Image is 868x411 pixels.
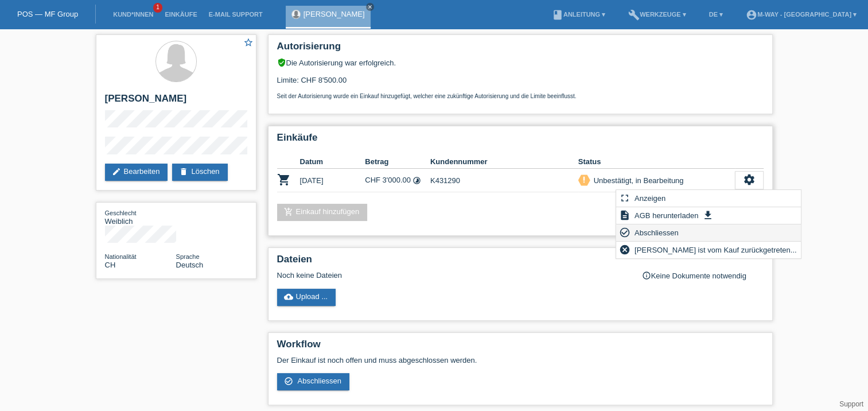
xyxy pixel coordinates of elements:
i: priority_high [580,176,588,184]
a: cloud_uploadUpload ... [277,289,336,306]
a: add_shopping_cartEinkauf hinzufügen [277,204,368,221]
span: Abschliessen [633,226,680,239]
i: check_circle_outline [619,227,630,238]
a: DE ▾ [703,11,729,18]
h2: Autorisierung [277,41,764,58]
div: Limite: CHF 8'500.00 [277,67,764,99]
i: get_app [702,210,714,221]
i: add_shopping_cart [284,207,293,216]
span: Sprache [176,253,200,260]
a: close [366,3,374,11]
i: check_circle_outline [284,377,293,386]
a: buildWerkzeuge ▾ [622,11,692,18]
i: fullscreen [619,192,630,204]
span: AGB herunterladen [633,208,700,222]
a: POS — MF Group [17,10,78,18]
span: 1 [153,3,162,13]
th: Kundennummer [430,155,578,169]
p: Seit der Autorisierung wurde ein Einkauf hinzugefügt, welcher eine zukünftige Autorisierung und d... [277,93,764,99]
span: Abschliessen [297,377,341,385]
p: Der Einkauf ist noch offen und muss abgeschlossen werden. [277,356,764,365]
i: 24 Raten [412,176,421,185]
a: Kund*innen [107,11,159,18]
a: account_circlem-way - [GEOGRAPHIC_DATA] ▾ [740,11,862,18]
div: Noch keine Dateien [277,271,628,280]
a: Support [839,400,863,408]
i: star_border [243,37,254,48]
th: Betrag [365,155,430,169]
div: Unbestätigt, in Bearbeitung [590,175,684,187]
a: bookAnleitung ▾ [546,11,611,18]
th: Datum [300,155,365,169]
a: Einkäufe [159,11,203,18]
i: delete [179,167,188,176]
a: star_border [243,37,254,49]
i: close [367,4,373,10]
i: edit [112,167,121,176]
a: [PERSON_NAME] [303,10,365,18]
i: cloud_upload [284,292,293,301]
td: CHF 3'000.00 [365,169,430,192]
div: Keine Dokumente notwendig [642,271,764,280]
i: settings [743,173,756,186]
div: Weiblich [105,208,176,226]
i: verified_user [277,58,286,67]
a: E-Mail Support [203,11,268,18]
span: Anzeigen [633,191,667,205]
i: POSP00026346 [277,173,291,187]
a: editBearbeiten [105,164,168,181]
div: Die Autorisierung war erfolgreich. [277,58,764,67]
h2: Dateien [277,254,764,271]
a: check_circle_outline Abschliessen [277,373,350,390]
span: Schweiz [105,261,116,269]
th: Status [578,155,735,169]
td: [DATE] [300,169,365,192]
i: build [628,9,640,21]
span: Nationalität [105,253,137,260]
h2: Workflow [277,339,764,356]
h2: Einkäufe [277,132,764,149]
a: deleteLöschen [172,164,227,181]
i: account_circle [746,9,757,21]
i: info_outline [642,271,651,280]
span: Geschlecht [105,210,137,216]
i: book [552,9,563,21]
span: Deutsch [176,261,204,269]
i: description [619,210,630,221]
h2: [PERSON_NAME] [105,93,247,110]
td: K431290 [430,169,578,192]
